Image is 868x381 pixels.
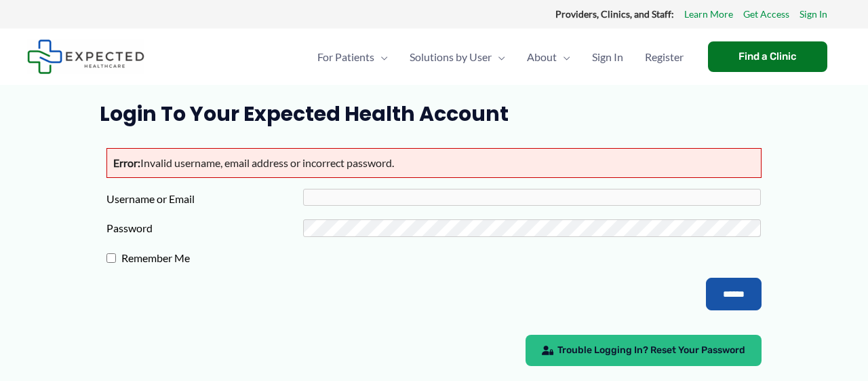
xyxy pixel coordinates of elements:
strong: Providers, Clinics, and Staff: [555,8,674,20]
a: Get Access [743,5,789,23]
label: Password [106,218,303,238]
h1: Login to Your Expected Health Account [100,102,769,126]
p: Invalid username, email address or incorrect password. [106,148,762,178]
span: Menu Toggle [557,33,570,81]
label: Username or Email [106,189,303,209]
span: For Patients [317,33,374,81]
label: Remember Me [116,248,313,268]
strong: Error: [113,156,140,169]
span: Sign In [592,33,623,81]
a: Sign In [800,5,827,23]
a: AboutMenu Toggle [516,33,581,81]
span: Trouble Logging In? Reset Your Password [557,346,745,355]
nav: Primary Site Navigation [307,33,694,81]
a: For PatientsMenu Toggle [307,33,399,81]
a: Learn More [684,5,733,23]
span: Menu Toggle [374,33,388,81]
img: Expected Healthcare Logo - side, dark font, small [27,39,144,74]
span: About [527,33,557,81]
a: Register [634,33,694,81]
a: Find a Clinic [708,41,827,72]
a: Trouble Logging In? Reset Your Password [526,335,762,366]
span: Solutions by User [410,33,492,81]
span: Menu Toggle [492,33,505,81]
a: Solutions by UserMenu Toggle [399,33,516,81]
a: Sign In [581,33,634,81]
span: Register [645,33,684,81]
